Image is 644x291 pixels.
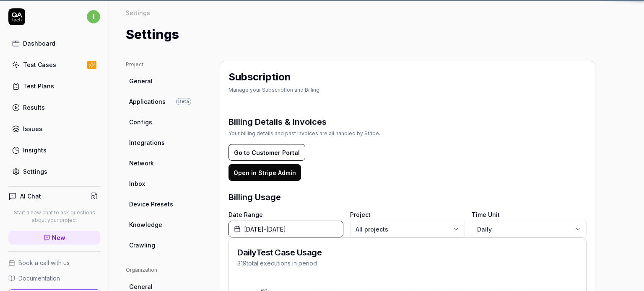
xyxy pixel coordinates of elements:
a: Configs [126,114,206,130]
div: Test Cases [23,60,56,69]
span: Book a call with us [18,258,70,267]
a: ApplicationsBeta [126,94,206,109]
button: Open in Stripe Admin [229,164,301,181]
div: Settings [23,167,47,176]
div: Organization [126,266,206,274]
span: Documentation [18,274,60,283]
p: Start a new chat to ask questions about your project [8,209,100,224]
span: Integrations [129,138,165,147]
a: New [8,231,100,245]
a: Test Plans [8,78,100,94]
a: Book a call with us [8,258,100,267]
span: General [129,282,153,291]
a: Issues [8,121,100,137]
div: Results [23,103,45,112]
button: i [87,8,100,25]
a: Crawling [126,237,206,253]
a: General [126,73,206,89]
div: Insights [23,146,47,155]
span: New [52,233,65,242]
span: Knowledge [129,220,162,229]
label: Project [350,210,465,219]
label: Date Range [229,210,343,219]
h4: AI Chat [20,192,41,201]
span: Crawling [129,241,155,250]
a: Settings [8,163,100,180]
h1: Settings [126,25,179,44]
span: i [87,10,100,23]
h2: Subscription [229,70,291,85]
div: Your billing details and past invoices are all handled by Stripe. [229,130,380,137]
a: Inbox [126,176,206,191]
span: [DATE] - [DATE] [244,225,286,234]
div: Dashboard [23,39,55,48]
a: Device Presets [126,196,206,212]
div: Test Plans [23,82,54,90]
p: 319 total executions in period [237,259,322,268]
a: Dashboard [8,35,100,52]
h3: Billing Details & Invoices [229,116,380,128]
div: Manage your Subscription and Billing [229,86,319,94]
a: Knowledge [126,217,206,232]
span: Configs [129,118,152,126]
a: Test Cases [8,57,100,73]
span: Beta [176,98,191,105]
span: Network [129,159,154,167]
a: Integrations [126,135,206,150]
a: Open in Stripe Admin [229,169,301,176]
div: Issues [23,124,42,133]
h3: Billing Usage [229,191,281,203]
span: General [129,77,153,85]
a: Insights [8,142,100,158]
span: Device Presets [129,200,173,209]
h2: Daily Test Case Usage [237,246,322,259]
label: Time Unit [472,210,587,219]
span: Applications [129,97,166,106]
a: Documentation [8,274,100,283]
a: Results [8,99,100,116]
button: Go to Customer Portal [229,144,305,161]
span: Inbox [129,179,145,188]
button: [DATE]-[DATE] [229,221,343,237]
div: Project [126,61,206,68]
a: Network [126,155,206,171]
div: Settings [126,8,150,17]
